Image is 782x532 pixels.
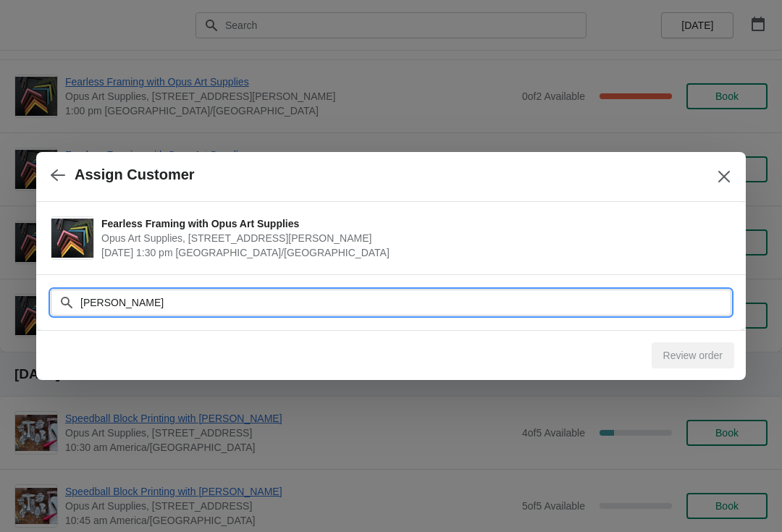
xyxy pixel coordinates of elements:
span: Opus Art Supplies, [STREET_ADDRESS][PERSON_NAME] [101,231,724,245]
span: Fearless Framing with Opus Art Supplies [101,216,724,231]
h2: Assign Customer [75,166,195,183]
button: Close [711,164,737,190]
img: Fearless Framing with Opus Art Supplies | Opus Art Supplies, #105 - 20121 Willowbrook Drive, Lang... [51,219,93,258]
span: [DATE] 1:30 pm [GEOGRAPHIC_DATA]/[GEOGRAPHIC_DATA] [101,245,724,260]
input: Search customer name or email [80,290,731,316]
